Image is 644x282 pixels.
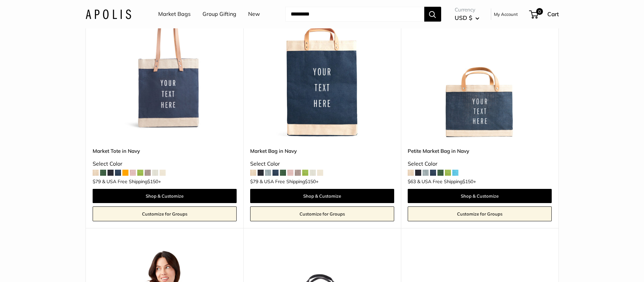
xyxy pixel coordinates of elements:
[250,147,394,155] a: Market Bag in Navy
[536,8,543,15] span: 0
[530,9,559,20] a: 0 Cart
[417,179,476,184] span: & USA Free Shipping +
[5,256,72,277] iframe: Sign Up via Text for Offers
[424,7,441,22] button: Search
[93,189,237,203] a: Shop & Customize
[93,159,237,169] div: Select Color
[93,178,101,185] span: $79
[93,147,237,155] a: Market Tote in Navy
[408,206,552,221] a: Customize for Groups
[494,10,518,18] a: My Account
[455,12,479,23] button: USD $
[248,9,260,19] a: New
[86,9,131,19] img: Apolis
[455,5,479,15] span: Currency
[250,178,258,185] span: $79
[462,178,473,185] span: $150
[93,206,237,221] a: Customize for Groups
[408,189,552,203] a: Shop & Customize
[455,14,472,21] span: USD $
[408,159,552,169] div: Select Color
[250,189,394,203] a: Shop & Customize
[250,206,394,221] a: Customize for Groups
[260,179,318,184] span: & USA Free Shipping +
[285,7,424,22] input: Search...
[102,179,161,184] span: & USA Free Shipping +
[147,178,158,185] span: $150
[305,178,316,185] span: $150
[250,159,394,169] div: Select Color
[408,147,552,155] a: Petite Market Bag in Navy
[547,10,559,18] span: Cart
[202,9,236,19] a: Group Gifting
[408,178,416,185] span: $63
[158,9,191,19] a: Market Bags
